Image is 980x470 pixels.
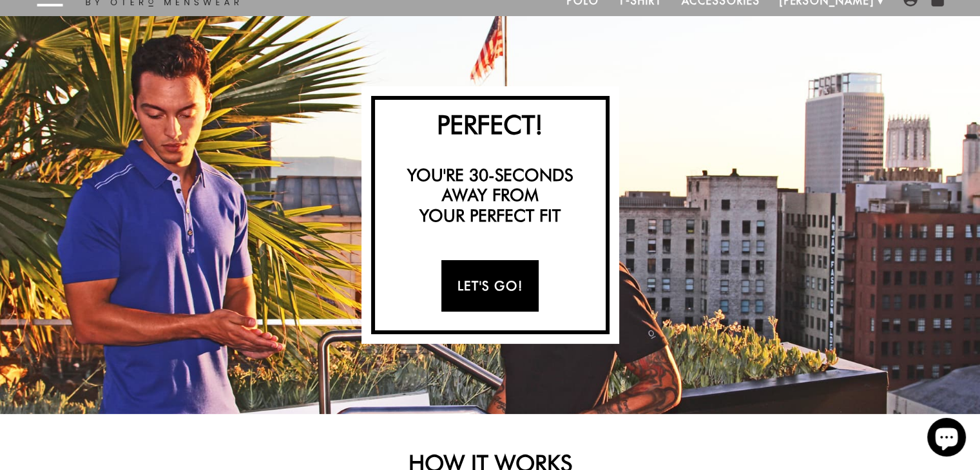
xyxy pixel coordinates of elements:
[923,418,970,460] inbox-online-store-chat: Shopify online store chat
[381,109,599,140] h2: Perfect!
[441,260,539,312] a: Let's Go!
[381,165,599,225] h3: You're 30-seconds away from your perfect fit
